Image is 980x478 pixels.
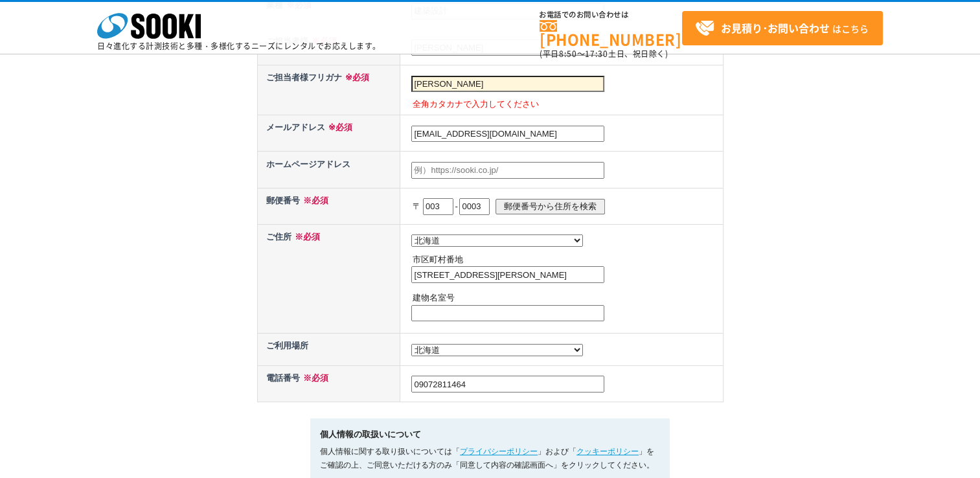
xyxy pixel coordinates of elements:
p: 市区町村番地 [413,253,720,267]
span: ※必須 [325,122,352,132]
p: 日々進化する計測技術と多種・多様化するニーズにレンタルでお応えします。 [97,42,381,50]
input: 例）ソーキ タロウ [411,76,604,93]
input: 例）大阪市西区西本町1-15-10 [411,266,604,283]
span: ※必須 [300,196,328,205]
p: 建物名室号 [413,291,720,305]
p: 全角カタカナで入力してください [413,98,720,111]
input: 例）https://sooki.co.jp/ [411,162,604,179]
span: はこちら [695,19,869,38]
input: 例）0120-856-990 [411,376,604,393]
input: 例）example@sooki.co.jp [411,126,604,142]
span: 17:30 [585,48,608,60]
input: 郵便番号から住所を検索 [496,199,605,214]
th: メールアドレス [257,115,400,152]
a: [PHONE_NUMBER] [540,20,682,47]
th: 電話番号 [257,365,400,402]
strong: お見積り･お問い合わせ [721,20,830,36]
span: (平日 ～ 土日、祝日除く) [540,48,668,60]
th: ホームページアドレス [257,152,400,188]
input: 550 [423,198,453,215]
p: 個人情報に関する取り扱いについては「 」および「 」をご確認の上、ご同意いただける方のみ「同意して内容の確認画面へ」をクリックしてください。 [320,445,660,472]
a: お見積り･お問い合わせはこちら [682,11,883,45]
a: プライバシーポリシー [460,447,538,456]
span: お電話でのお問い合わせは [540,11,682,19]
th: ご住所 [257,224,400,333]
span: ※必須 [342,73,369,82]
input: 0005 [459,198,490,215]
span: ※必須 [300,373,328,383]
h5: 個人情報の取扱いについて [320,428,660,442]
a: クッキーポリシー [576,447,639,456]
th: 郵便番号 [257,188,400,224]
th: ご利用場所 [257,334,400,366]
span: ※必須 [291,232,320,242]
select: /* 20250204 MOD ↑ */ /* 20241122 MOD ↑ */ [411,344,583,356]
th: ご担当者様フリガナ [257,65,400,115]
p: 〒 - [413,192,720,221]
span: 8:50 [559,48,577,60]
